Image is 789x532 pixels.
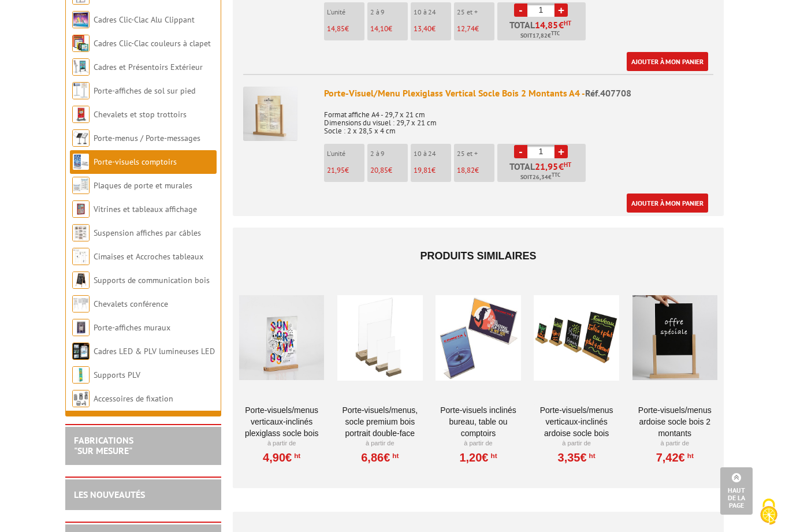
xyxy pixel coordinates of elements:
a: Porte-affiches muraux [94,322,170,333]
a: Accessoires de fixation [94,393,173,404]
a: Porte-Visuels/Menus ARDOISE Socle Bois 2 Montants [632,404,717,439]
img: Supports PLV [72,366,90,384]
a: + [554,3,568,17]
p: € [370,166,408,174]
span: 21,95 [327,165,345,175]
a: 4,90€HT [263,454,300,461]
span: 21,95 [535,162,559,171]
span: € [559,20,564,29]
sup: TTC [551,30,560,36]
a: Supports de communication bois [94,275,210,285]
p: À partir de [436,439,520,448]
p: À partir de [632,439,717,448]
p: Total [500,20,586,40]
img: Cadres et Présentoirs Extérieur [72,58,90,76]
a: 6,86€HT [361,454,399,461]
a: Porte-affiches de sol sur pied [94,85,195,96]
p: Format affiche A4 - 29,7 x 21 cm Dimensions du visuel : 29,7 x 21 cm Socle : 2 x 28,5 x 4 cm [324,103,713,135]
a: 7,42€HT [656,454,694,461]
a: Porte-Visuels/Menus verticaux-inclinés ardoise socle bois [534,404,619,439]
img: Porte-menus / Porte-messages [72,129,90,147]
img: Porte-affiches de sol sur pied [72,82,90,99]
span: 14,85 [535,20,559,29]
p: € [327,166,364,174]
a: Porte-Visuels/Menus verticaux-inclinés plexiglass socle bois [239,404,324,439]
sup: HT [564,19,571,27]
span: 19,81 [414,165,431,175]
a: Porte-visuels inclinés bureau, table ou comptoirs [436,404,520,439]
a: Ajouter à mon panier [627,52,708,71]
sup: HT [685,452,694,460]
a: - [514,145,527,158]
img: Plaques de porte et murales [72,177,90,194]
p: À partir de [534,439,619,448]
span: Soit € [520,173,560,182]
sup: HT [488,452,497,460]
img: Cookies (fenêtre modale) [754,497,783,526]
img: Porte-affiches muraux [72,319,90,336]
a: 3,35€HT [558,454,596,461]
img: Porte-visuels comptoirs [72,153,90,170]
a: Haut de la page [720,467,753,515]
a: Ajouter à mon panier [627,194,708,213]
p: 2 à 9 [370,8,408,16]
img: Cadres Clic-Clac Alu Clippant [72,11,90,28]
p: À partir de [239,439,324,448]
p: 2 à 9 [370,150,408,158]
a: Vitrines et tableaux affichage [94,204,197,214]
a: FABRICATIONS"Sur Mesure" [74,434,133,456]
a: Plaques de porte et murales [94,180,192,191]
span: € [559,162,564,171]
span: 18,82 [457,165,475,175]
p: 10 à 24 [414,8,451,16]
a: Cadres Clic-Clac Alu Clippant [94,14,195,25]
p: € [370,25,408,33]
span: 14,85 [327,24,345,34]
p: € [414,166,451,174]
p: € [327,25,364,33]
img: Cadres Clic-Clac couleurs à clapet [72,35,90,52]
span: Produits similaires [420,250,536,262]
a: LES NOUVEAUTÉS [74,489,145,500]
p: L'unité [327,150,364,158]
span: 13,40 [414,24,431,34]
p: À partir de [337,439,422,448]
a: Cadres et Présentoirs Extérieur [94,62,203,72]
sup: HT [390,452,399,460]
a: Chevalets conférence [94,299,168,309]
span: 17,82 [533,31,548,40]
a: Supports PLV [94,370,140,380]
p: € [414,25,451,33]
sup: HT [564,161,571,169]
img: Supports de communication bois [72,271,90,289]
p: 25 et + [457,150,494,158]
span: 12,74 [457,24,475,34]
p: € [457,25,494,33]
p: 10 à 24 [414,150,451,158]
a: Cimaises et Accroches tableaux [94,251,203,262]
div: Porte-Visuel/Menu Plexiglass Vertical Socle Bois 2 Montants A4 - [324,87,713,100]
a: Chevalets et stop trottoirs [94,109,187,120]
a: Cadres LED & PLV lumineuses LED [94,346,215,356]
sup: HT [292,452,300,460]
span: Réf.407708 [585,87,631,99]
span: 14,10 [370,24,388,34]
img: Cadres LED & PLV lumineuses LED [72,343,90,360]
p: L'unité [327,8,364,16]
a: Suspension affiches par câbles [94,228,201,238]
a: 1,20€HT [459,454,497,461]
a: Cadres Clic-Clac couleurs à clapet [94,38,211,49]
a: PORTE-VISUELS/MENUS, SOCLE PREMIUM BOIS PORTRAIT DOUBLE-FACE [337,404,422,439]
p: 25 et + [457,8,494,16]
span: Soit € [520,31,560,40]
button: Cookies (fenêtre modale) [749,493,789,532]
a: + [554,145,568,158]
a: Porte-visuels comptoirs [94,157,177,167]
img: Chevalets conférence [72,295,90,312]
span: 26,34 [533,173,548,182]
img: Chevalets et stop trottoirs [72,106,90,123]
img: Accessoires de fixation [72,390,90,407]
span: 20,85 [370,165,388,175]
a: Porte-menus / Porte-messages [94,133,200,143]
p: € [457,166,494,174]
